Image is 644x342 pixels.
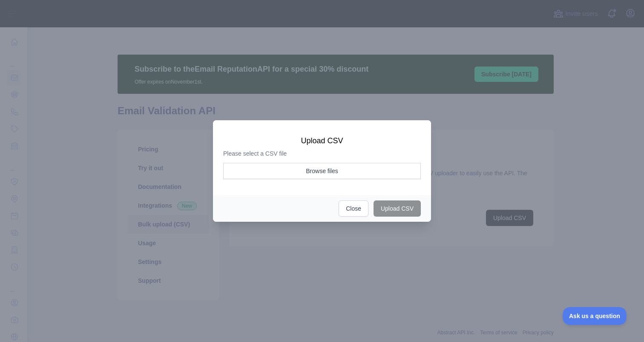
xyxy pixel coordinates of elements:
[374,200,421,217] button: Upload CSV
[563,307,627,325] iframe: Toggle Customer Support
[223,136,421,146] h3: Upload CSV
[339,200,368,217] button: Close
[223,149,421,158] p: Please select a CSV file
[223,163,421,179] button: Browse files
